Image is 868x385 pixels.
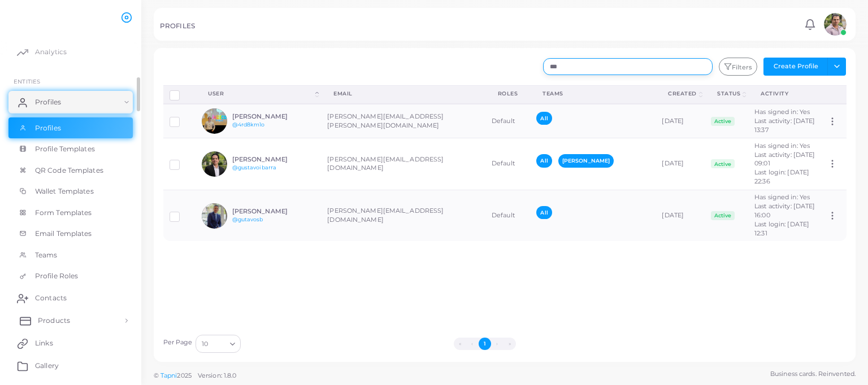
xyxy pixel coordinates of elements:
h5: PROFILES [160,22,195,30]
div: Teams [542,90,643,98]
span: Active [711,159,735,168]
button: Go to page 1 [479,338,491,350]
td: Default [485,104,531,138]
div: activity [761,90,809,98]
div: Status [717,90,740,98]
h6: [PERSON_NAME] [232,156,315,163]
span: Active [711,211,735,220]
span: 10 [202,338,208,350]
span: Teams [35,250,58,260]
td: [PERSON_NAME][EMAIL_ADDRESS][DOMAIN_NAME] [321,190,485,241]
img: avatar [202,203,227,229]
span: Last activity: [DATE] 16:00 [754,202,815,219]
ul: Pagination [244,338,726,350]
span: Last login: [DATE] 12:31 [754,220,809,237]
td: [DATE] [656,190,705,241]
img: avatar [202,108,227,134]
span: ENTITIES [14,78,40,85]
span: Wallet Templates [35,186,94,196]
a: Wallet Templates [8,181,133,202]
span: Products [38,316,70,326]
div: Email [333,90,473,98]
td: Default [485,190,531,241]
span: © [154,371,236,380]
a: Form Templates [8,202,133,224]
a: Tapni [160,371,177,379]
input: Search for option [209,338,225,350]
div: Search for option [196,335,241,353]
h6: [PERSON_NAME] [232,208,315,215]
div: Roles [498,90,518,98]
span: Email Templates [35,229,92,239]
span: [PERSON_NAME] [558,154,614,167]
span: Profiles [35,97,61,107]
a: Profile Roles [8,265,133,287]
a: @gustavoibarra [232,164,277,170]
td: Default [485,138,531,190]
span: Form Templates [35,208,92,218]
span: Gallery [35,361,59,371]
button: Create Profile [763,58,828,76]
a: Gallery [8,355,133,377]
span: Last login: [DATE] 22:36 [754,168,809,185]
a: Profiles [8,91,133,113]
label: Per Page [163,338,193,347]
span: Has signed in: Yes [754,142,810,150]
a: Links [8,332,133,355]
span: Has signed in: Yes [754,193,810,201]
a: Products [8,309,133,332]
img: avatar [202,151,227,177]
td: [PERSON_NAME][EMAIL_ADDRESS][PERSON_NAME][DOMAIN_NAME] [321,104,485,138]
span: Contacts [35,293,67,303]
span: All [536,112,552,125]
span: Profiles [35,123,61,133]
span: Has signed in: Yes [754,108,810,116]
span: All [536,154,552,167]
td: [DATE] [656,138,705,190]
span: Profile Templates [35,144,95,154]
a: Contacts [8,287,133,309]
a: Profile Templates [8,138,133,160]
a: @gutavosb [232,216,263,222]
span: Version: 1.8.0 [198,371,237,379]
th: Action [821,85,846,104]
a: QR Code Templates [8,160,133,181]
a: Teams [8,244,133,266]
span: Last activity: [DATE] 13:37 [754,117,815,134]
span: Links [35,338,53,348]
button: Filters [719,58,757,76]
span: Analytics [35,47,67,57]
a: avatar [821,13,849,36]
img: avatar [824,13,847,36]
span: Profile Roles [35,271,78,281]
span: All [536,206,552,219]
a: Email Templates [8,223,133,244]
td: [DATE] [656,104,705,138]
span: 2025 [177,371,191,380]
a: Profiles [8,117,133,139]
div: User [208,90,313,98]
td: [PERSON_NAME][EMAIL_ADDRESS][DOMAIN_NAME] [321,138,485,190]
span: Active [711,117,735,126]
a: @4rd8km1o [232,121,265,128]
span: Last activity: [DATE] 09:01 [754,151,815,168]
a: Analytics [8,41,133,63]
th: Row-selection [163,85,196,104]
div: Created [668,90,697,98]
span: Business cards. Reinvented. [770,369,856,379]
h6: [PERSON_NAME] [232,113,315,120]
span: QR Code Templates [35,165,103,176]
